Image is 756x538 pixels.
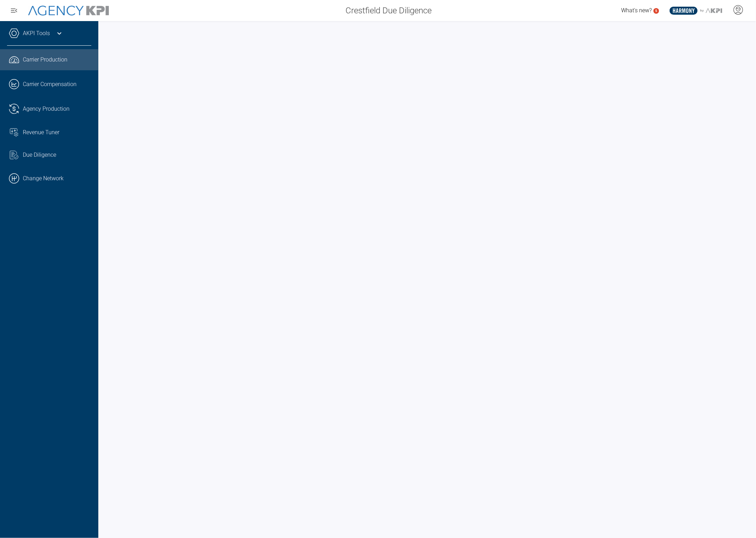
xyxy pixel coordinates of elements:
span: Due Diligence [23,151,56,159]
span: Revenue Tuner [23,128,59,137]
a: 5 [653,8,659,14]
span: Crestfield Due Diligence [346,4,432,17]
a: AKPI Tools [23,29,50,38]
img: AgencyKPI [28,6,109,16]
span: What's new? [621,7,652,14]
span: Carrier Production [23,56,67,64]
text: 5 [655,9,657,13]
